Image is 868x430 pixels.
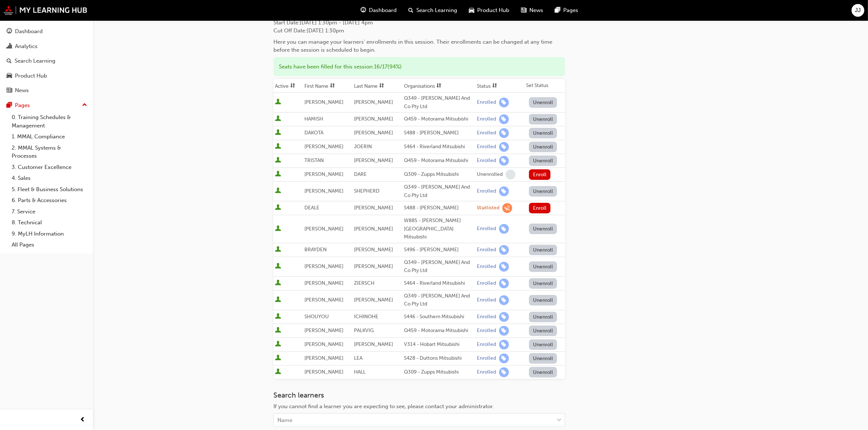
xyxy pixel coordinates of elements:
span: Dashboard [369,6,397,15]
span: [PERSON_NAME] [304,327,343,334]
span: User is active [275,246,281,253]
span: learningRecordVerb_ENROLL-icon [499,98,509,107]
div: Enrolled [477,143,496,150]
span: prev-icon [80,415,86,425]
span: BRAYDEN [304,246,327,253]
a: 4. Sales [9,173,90,184]
div: Enrolled [477,313,496,320]
div: Q349 - [PERSON_NAME] And Co Pty Ltd [404,183,474,200]
span: User is active [275,99,281,106]
span: JOERIN [354,143,372,150]
a: 3. Customer Excellence [9,162,90,173]
div: V314 - Hobart Mitsubishi [404,340,474,349]
span: search-icon [409,6,414,15]
span: User is active [275,313,281,320]
button: JJ [852,4,864,17]
span: [PERSON_NAME] [354,205,393,211]
span: pages-icon [7,102,12,109]
span: LEA [354,355,362,361]
button: DashboardAnalyticsSearch LearningProduct HubNews [3,23,90,99]
span: JJ [855,6,861,15]
span: [PERSON_NAME] [354,226,393,232]
button: Unenroll [529,97,557,108]
div: Enrolled [477,280,496,287]
div: Enrolled [477,99,496,106]
span: ICHINOHE [354,313,378,320]
th: Toggle SortBy [303,79,353,93]
div: Q309 - Zupps Mitsubishi [404,368,474,376]
span: learningRecordVerb_ENROLL-icon [499,245,509,255]
a: 5. Fleet & Business Solutions [9,184,90,195]
span: DARE [354,171,367,177]
span: User is active [275,263,281,270]
span: [PERSON_NAME] [354,341,393,347]
a: news-iconNews [515,3,549,18]
div: Enrolled [477,188,496,195]
th: Set Status [525,79,565,93]
span: User is active [275,157,281,164]
span: User is active [275,296,281,304]
span: User is active [275,280,281,287]
div: S496 - [PERSON_NAME] [404,246,474,254]
span: news-icon [521,6,527,15]
span: learningRecordVerb_ENROLL-icon [499,326,509,336]
button: Unenroll [529,261,557,272]
span: car-icon [7,73,12,79]
span: User is active [275,129,281,137]
span: learningRecordVerb_ENROLL-icon [499,367,509,377]
div: Q349 - [PERSON_NAME] And Co Pty Ltd [404,259,474,275]
span: TRISTAN [304,157,324,163]
a: Search Learning [3,54,90,68]
button: Unenroll [529,353,557,364]
button: Unenroll [529,339,557,350]
span: User is active [275,225,281,233]
button: Pages [3,99,90,112]
div: Enrolled [477,116,496,123]
span: Search Learning [417,6,458,15]
span: learningRecordVerb_WAITLIST-icon [502,203,512,213]
button: Unenroll [529,278,557,289]
span: learningRecordVerb_ENROLL-icon [499,354,509,363]
span: [PERSON_NAME] [304,171,343,177]
span: [PERSON_NAME] [354,116,393,122]
span: learningRecordVerb_ENROLL-icon [499,340,509,350]
span: User is active [275,115,281,123]
a: pages-iconPages [549,3,584,18]
span: Product Hub [478,6,510,15]
a: car-iconProduct Hub [463,3,515,18]
th: Toggle SortBy [353,79,402,93]
span: learningRecordVerb_ENROLL-icon [499,128,509,138]
span: User is active [275,368,281,376]
span: HALL [354,369,366,375]
div: Enrolled [477,225,496,232]
a: guage-iconDashboard [355,3,403,18]
span: [PERSON_NAME] [304,99,343,105]
a: Analytics [3,40,90,53]
span: learningRecordVerb_ENROLL-icon [499,262,509,272]
span: DAKOTA [304,130,323,136]
div: S446 - Southern Mitsubishi [404,313,474,321]
div: Enrolled [477,297,496,304]
span: [PERSON_NAME] [304,297,343,303]
div: S464 - Riverland Mitsubishi [404,279,474,288]
button: Unenroll [529,224,557,234]
span: Pages [564,6,579,15]
button: Unenroll [529,142,557,152]
th: Toggle SortBy [475,79,525,93]
span: learningRecordVerb_ENROLL-icon [499,312,509,322]
div: Product Hub [15,72,47,80]
div: S488 - [PERSON_NAME] [404,204,474,212]
img: mmal [4,5,87,15]
button: Enroll [529,203,551,213]
a: 2. MMAL Systems & Processes [9,142,90,162]
span: User is active [275,341,281,348]
span: ZIERSCH [354,280,374,286]
span: up-icon [82,100,87,110]
span: [DATE] 1:30pm - [DATE] 4pm [300,19,373,26]
span: sorting-icon [492,83,497,89]
span: User is active [275,171,281,178]
a: 0. Training Schedules & Management [9,112,90,131]
div: Here you can manage your learners' enrollments in this session. Their enrollments can be changed ... [273,38,565,54]
a: 7. Service [9,206,90,217]
div: Waitlisted [477,205,499,212]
